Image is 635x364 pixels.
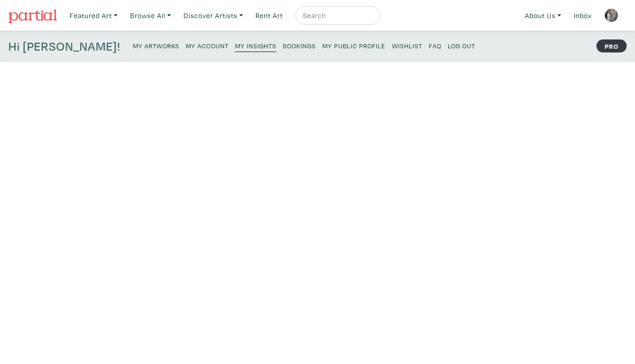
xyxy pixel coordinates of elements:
a: Wishlist [392,39,422,52]
small: My Account [186,41,229,50]
small: Log Out [448,41,475,50]
small: My Public Profile [322,41,386,50]
a: Rent Art [251,6,287,25]
small: FAQ [429,41,441,50]
a: My Public Profile [322,39,386,52]
a: My Artworks [133,39,179,52]
img: phpThumb.php [604,8,618,22]
strong: PRO [596,39,627,52]
small: My Insights [235,41,276,50]
a: Bookings [283,39,316,52]
a: Browse All [126,6,175,25]
small: Wishlist [392,41,422,50]
a: Discover Artists [179,6,247,25]
input: Search [302,10,372,21]
a: About Us [521,6,565,25]
a: Featured Art [65,6,122,25]
a: My Insights [235,39,276,52]
small: Bookings [283,41,316,50]
small: My Artworks [133,41,179,50]
a: Log Out [448,39,475,52]
a: Inbox [570,6,596,25]
a: My Account [186,39,229,52]
h4: Hi [PERSON_NAME]! [8,39,120,54]
a: FAQ [429,39,441,52]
